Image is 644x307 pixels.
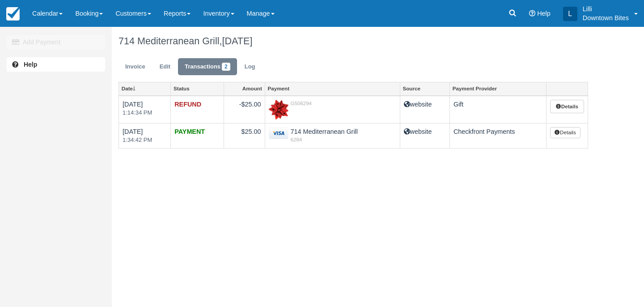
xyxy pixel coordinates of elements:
a: Payment [265,82,400,95]
p: Lilli [583,4,629,13]
a: Edit [153,58,177,76]
button: Details [550,127,580,139]
strong: REFUND [174,101,201,108]
td: [DATE] [119,123,171,148]
em: 6284 [269,136,396,143]
p: Downtown Bites [583,13,629,22]
a: Payment Provider [450,82,546,95]
td: Checkfront Payments [449,123,546,148]
em: 1:34:42 PM [123,136,167,145]
span: [DATE] [222,35,252,47]
span: 2 [222,63,230,71]
img: visa.png [269,127,288,139]
img: gift.png [269,100,288,119]
td: $25.00 [224,123,265,148]
a: Status [171,82,224,95]
a: Details [550,100,584,114]
a: Invoice [119,58,152,76]
td: 714 Mediterranean Grill [265,123,400,148]
a: Date [119,82,170,95]
b: Help [24,61,37,68]
td: [DATE] [119,96,171,124]
a: Transactions2 [178,58,237,76]
td: website [400,123,449,148]
i: Help [529,10,535,17]
span: Help [537,10,551,17]
td: Gift [449,96,546,124]
strong: PAYMENT [174,128,205,135]
a: Source [400,82,449,95]
a: Log [238,58,262,76]
h1: 714 Mediterranean Grill, [119,36,588,47]
img: checkfront-main-nav-mini-logo.png [6,7,20,21]
td: website [400,96,449,124]
em: G506294 [269,100,396,107]
a: Help [7,57,105,72]
a: Amount [224,82,265,95]
div: L [563,7,577,21]
td: -$25.00 [224,96,265,124]
em: 1:14:34 PM [123,109,167,117]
